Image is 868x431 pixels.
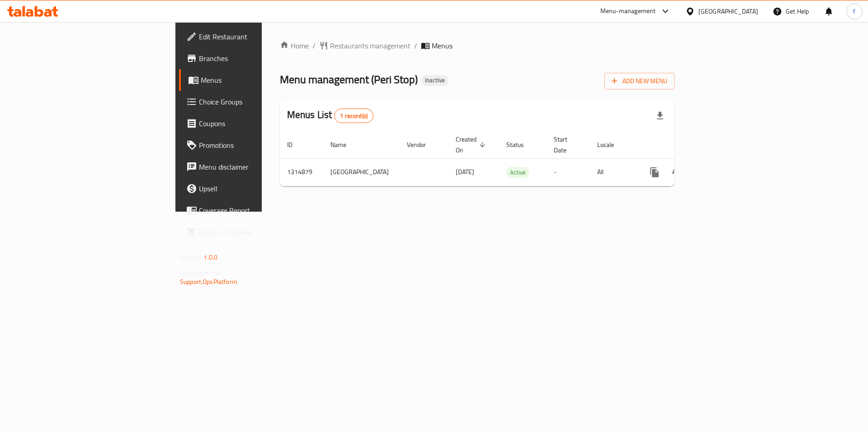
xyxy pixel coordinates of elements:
[853,6,855,16] span: f
[456,166,474,178] span: [DATE]
[179,221,321,243] a: Grocery Checklist
[179,26,321,47] a: Edit Restaurant
[554,134,579,156] span: Start Date
[179,178,321,199] a: Upsell
[597,139,626,150] span: Locale
[649,105,671,127] div: Export file
[432,40,453,51] span: Menus
[179,156,321,178] a: Menu disclaimer
[644,161,665,183] button: more
[280,69,418,90] span: Menu management ( Peri Stop )
[506,167,529,178] span: Active
[280,131,738,186] table: enhanced table
[203,251,217,263] span: 1.0.0
[199,31,313,42] span: Edit Restaurant
[199,118,313,129] span: Coupons
[179,134,321,156] a: Promotions
[506,139,536,150] span: Status
[179,113,321,134] a: Coupons
[456,134,488,156] span: Created On
[421,76,448,84] span: Inactive
[179,47,321,69] a: Branches
[600,6,656,17] div: Menu-management
[407,139,438,150] span: Vendor
[199,227,313,237] span: Grocery Checklist
[199,96,313,107] span: Choice Groups
[319,40,410,51] a: Restaurants management
[334,109,373,123] div: Total records count
[547,158,590,186] td: -
[287,139,304,150] span: ID
[665,161,687,183] button: Change Status
[179,199,321,221] a: Coverage Report
[180,276,237,288] a: Support.OpsPlatform
[414,40,417,51] li: /
[698,6,758,16] div: [GEOGRAPHIC_DATA]
[199,205,313,216] span: Coverage Report
[287,108,373,123] h2: Menus List
[323,158,400,186] td: [GEOGRAPHIC_DATA]
[199,183,313,194] span: Upsell
[612,76,667,87] span: Add New Menu
[199,161,313,172] span: Menu disclaimer
[280,40,675,51] nav: breadcrumb
[180,267,222,279] span: Get support on:
[180,251,202,263] span: Version:
[179,69,321,91] a: Menus
[179,91,321,113] a: Choice Groups
[330,40,410,51] span: Restaurants management
[199,140,313,151] span: Promotions
[335,112,373,120] span: 1 record(s)
[637,131,738,159] th: Actions
[604,73,675,90] button: Add New Menu
[330,139,358,150] span: Name
[199,53,313,64] span: Branches
[421,75,448,86] div: Inactive
[201,75,313,85] span: Menus
[506,167,529,178] div: Active
[590,158,637,186] td: All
